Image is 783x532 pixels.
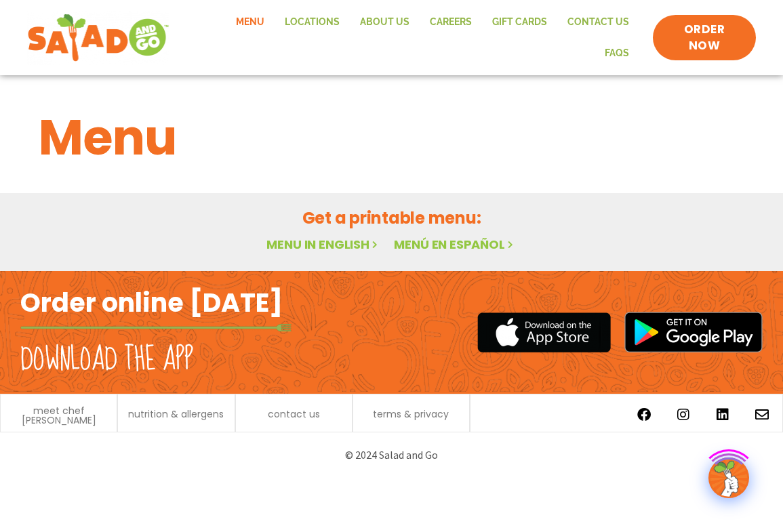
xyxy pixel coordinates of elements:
a: Contact Us [557,7,639,38]
a: nutrition & allergens [128,409,224,419]
span: ORDER NOW [666,22,742,54]
img: new-SAG-logo-768×292 [27,11,169,65]
a: GIFT CARDS [482,7,557,38]
h2: Get a printable menu: [39,206,745,230]
a: About Us [350,7,420,38]
h1: Menu [39,101,745,174]
a: terms & privacy [373,409,449,419]
img: google_play [624,312,763,352]
a: Locations [275,7,350,38]
a: Menu in English [266,236,380,253]
h2: Order online [DATE] [20,286,283,319]
nav: Menu [183,7,639,68]
a: Menu [226,7,275,38]
a: Careers [420,7,482,38]
a: FAQs [595,38,639,69]
p: © 2024 Salad and Go [14,446,769,464]
a: Menú en español [394,236,516,253]
a: ORDER NOW [653,15,756,61]
a: meet chef [PERSON_NAME] [7,406,110,425]
img: fork [20,324,292,331]
a: contact us [268,409,320,419]
h2: Download the app [20,341,193,379]
img: appstore [477,310,611,354]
